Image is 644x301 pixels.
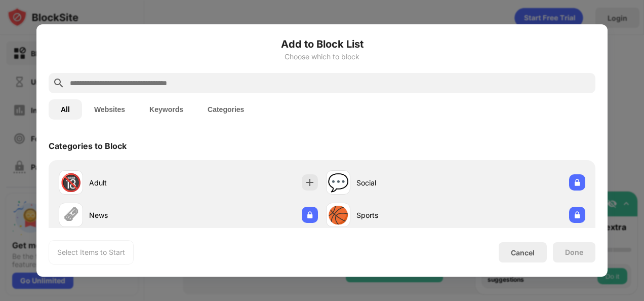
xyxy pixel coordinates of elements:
[62,205,79,225] div: 🗞
[511,248,535,257] div: Cancel
[49,99,82,120] button: All
[356,210,456,220] div: Sports
[89,177,188,188] div: Adult
[328,205,349,225] div: 🏀
[89,210,188,220] div: News
[57,247,125,257] div: Select Items to Start
[49,36,595,52] h6: Add to Block List
[82,99,137,120] button: Websites
[60,172,82,193] div: 🔞
[195,99,256,120] button: Categories
[137,99,195,120] button: Keywords
[49,141,127,151] div: Categories to Block
[49,53,595,61] div: Choose which to block
[356,177,456,188] div: Social
[328,172,349,193] div: 💬
[53,77,65,89] img: search.svg
[565,248,583,256] div: Done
